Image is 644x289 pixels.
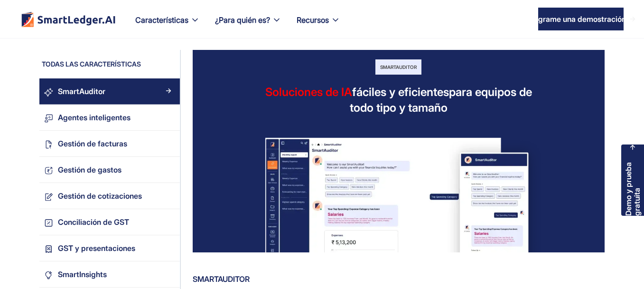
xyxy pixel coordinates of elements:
[58,270,107,279] font: SmartInsights
[166,140,171,146] img: Flecha derecha azul
[58,113,131,122] font: Agentes inteligentes
[380,64,417,70] font: SmartAuditor
[39,183,180,209] a: Gestión de cotizacionesFlecha derecha azul
[58,191,142,201] font: Gestión de cotizaciones
[538,8,624,30] a: Programe una demostración
[128,13,207,38] div: Características
[39,157,180,183] a: Gestión de gastosFlecha derecha azul
[39,261,180,288] a: SmartInsightsFlecha derecha azul
[20,11,116,27] a: hogar
[58,139,127,148] font: Gestión de facturas
[58,87,105,96] font: SmartAuditor
[166,114,171,120] img: Flecha derecha azul
[289,13,348,38] div: Recursos
[58,243,135,253] font: GST y presentaciones
[58,217,129,227] font: Conciliación de GST
[207,13,289,38] div: ¿Para quién es?
[166,245,171,250] img: Flecha derecha azul
[166,88,171,94] img: Flecha derecha azul
[352,85,449,99] font: fáciles y eficientes
[39,105,180,131] a: Agentes inteligentesFlecha derecha azul
[166,166,171,172] img: Flecha derecha azul
[624,162,642,216] font: Demo y prueba gratuita
[39,235,180,261] a: GST y presentacionesFlecha derecha azul
[39,78,180,105] a: SmartAuditorFlecha derecha azul
[20,11,116,27] img: logotipo de pie de página
[135,15,188,25] font: Características
[166,271,171,277] img: Flecha derecha azul
[58,165,121,174] font: Gestión de gastos
[42,60,141,68] font: TODAS LAS CARACTERÍSTICAS
[526,14,626,24] font: Programe una demostración
[39,209,180,235] a: Conciliación de GSTFlecha derecha azul
[39,131,180,157] a: Gestión de facturasFlecha derecha azul
[630,16,635,22] img: icono de flecha derecha
[297,15,329,25] font: Recursos
[166,193,171,198] img: Flecha derecha azul
[215,15,270,25] font: ¿Para quién es?
[166,219,171,224] img: Flecha derecha azul
[265,85,352,99] font: Soluciones de IA
[193,274,250,284] font: SmartAuditor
